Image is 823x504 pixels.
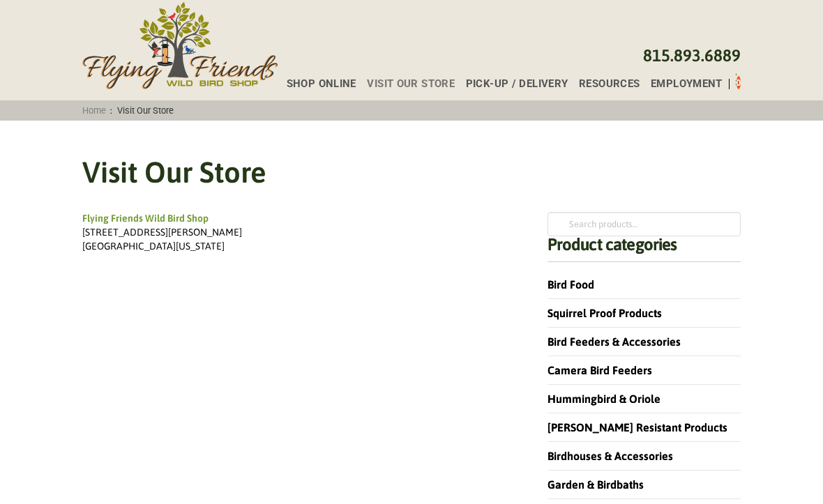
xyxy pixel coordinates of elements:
span: Visit Our Store [367,79,455,89]
div: Toggle Off Canvas Content [736,72,737,89]
a: 815.893.6889 [643,46,741,65]
input: Search products… [548,212,741,236]
a: Bird Feeders & Accessories [548,335,681,348]
a: Hummingbird & Oriole [548,392,660,405]
a: Home [78,105,111,116]
h1: Visit Our Store [82,152,741,193]
a: Camera Bird Feeders [548,364,652,376]
a: Bird Food [548,278,594,291]
span: Pick-up / Delivery [466,79,568,89]
img: Flying Friends Wild Bird Shop Logo [82,2,278,89]
a: Garden & Birdbaths [548,478,644,491]
span: Shop Online [287,79,356,89]
h4: Product categories [548,236,741,262]
span: Visit Our Store [112,105,178,116]
a: Birdhouses & Accessories [548,450,673,462]
a: [PERSON_NAME] Resistant Products [548,421,727,434]
div: [STREET_ADDRESS][PERSON_NAME] [GEOGRAPHIC_DATA][US_STATE] [82,226,508,253]
span: 0 [736,77,741,88]
span: Resources [579,79,640,89]
span: Employment [651,79,723,89]
a: Resources [568,79,640,89]
a: Visit Our Store [356,79,454,89]
a: Shop Online [275,79,356,89]
a: Squirrel Proof Products [548,307,662,319]
div: Flying Friends Wild Bird Shop [82,212,508,226]
a: Pick-up / Delivery [455,79,568,89]
span: : [78,105,179,116]
a: Employment [640,79,722,89]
